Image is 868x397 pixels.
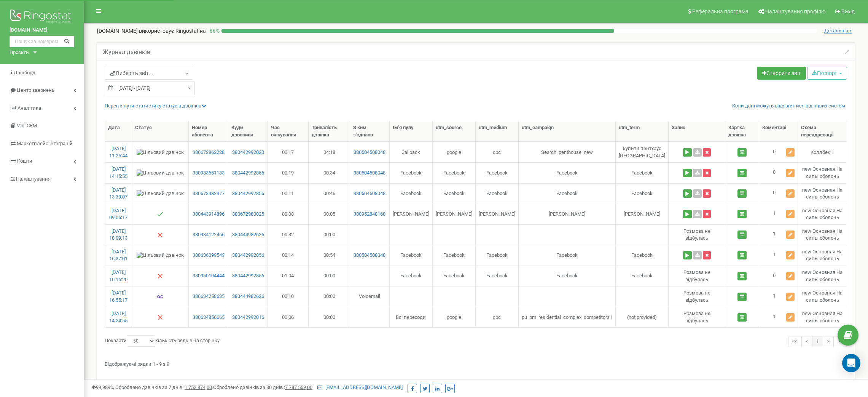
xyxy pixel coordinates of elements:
[433,121,476,142] th: utm_sourcе
[759,183,798,204] td: 0
[725,121,759,142] th: Картка дзвінка
[268,266,309,286] td: 01:04
[519,204,616,224] td: [PERSON_NAME]
[109,208,127,221] a: [DATE] 09:05:17
[669,286,725,307] td: Розмова не вiдбулась
[616,266,669,286] td: Facebook
[788,336,802,347] a: <<
[268,162,309,183] td: 00:19
[105,335,220,347] label: Показати кількість рядків на сторінку
[213,384,312,390] span: Оброблено дзвінків за 30 днів :
[693,169,702,177] a: Завантажити
[192,231,225,239] a: 380934122466
[841,8,855,14] span: Вихід
[17,141,73,146] span: Маркетплейс інтеграцій
[616,245,669,266] td: Facebook
[390,266,433,286] td: Facebook
[759,121,798,142] th: Коментарі
[268,286,309,307] td: 00:10
[268,183,309,204] td: 00:11
[669,224,725,245] td: Розмова не вiдбулась
[309,162,350,183] td: 00:34
[157,211,163,217] img: Успішний
[476,142,519,162] td: cpc
[109,269,127,282] a: [DATE] 10:16:20
[109,187,127,200] a: [DATE] 13:39:07
[185,384,212,390] u: 1 752 874,00
[192,211,225,218] a: 380443914896
[798,142,847,162] td: Коллбек 1
[390,121,433,142] th: Ім‘я пулу
[433,307,476,327] td: google
[390,204,433,224] td: [PERSON_NAME]
[105,121,132,142] th: Дата
[309,142,350,162] td: 04:18
[231,170,264,177] a: 380442992856
[476,266,519,286] td: Facebook
[807,67,847,80] button: Експорт
[137,252,184,259] img: Цільовий дзвінок
[97,27,206,35] p: [DOMAIN_NAME]
[10,49,29,56] div: Проєкти
[309,183,350,204] td: 00:46
[519,266,616,286] td: Facebook
[798,121,847,142] th: Схема переадресації
[231,314,264,321] a: 380442992016
[616,204,669,224] td: [PERSON_NAME]
[798,245,847,266] td: new Основная На сипы оболонь
[433,266,476,286] td: Facebook
[353,252,386,259] a: 380504508048
[115,384,212,390] span: Оброблено дзвінків за 7 днів :
[759,307,798,327] td: 1
[433,162,476,183] td: Facebook
[390,307,433,327] td: Всі переходи
[231,272,264,280] a: 380442992856
[105,103,206,109] a: Переглянути статистику статусів дзвінків
[703,210,711,218] button: Видалити запис
[309,266,350,286] td: 00:00
[309,121,350,142] th: Тривалість дзвінка
[519,307,616,327] td: pu_pm_residential_complex_competitors1
[823,336,834,347] a: >
[285,384,312,390] u: 7 787 559,00
[390,162,433,183] td: Facebook
[759,266,798,286] td: 0
[309,224,350,245] td: 00:00
[476,307,519,327] td: cpc
[192,314,225,321] a: 380634856665
[192,252,225,259] a: 380636099543
[309,204,350,224] td: 00:05
[350,286,389,307] td: Voicemail
[157,273,163,279] img: Немає відповіді
[157,232,163,238] img: Немає відповіді
[109,290,127,303] a: [DATE] 16:55:17
[519,121,616,142] th: utm_cаmpaign
[798,204,847,224] td: new Основная На сипы оболонь
[669,307,725,327] td: Розмова не вiдбулась
[91,384,114,390] span: 99,989%
[433,183,476,204] td: Facebook
[157,294,163,300] img: Голосова пошта
[703,169,711,177] button: Видалити запис
[765,8,825,14] span: Налаштування профілю
[692,8,749,14] span: Реферальна програма
[476,162,519,183] td: Facebook
[693,210,702,218] a: Завантажити
[206,27,221,35] p: 66 %
[228,121,268,142] th: Куди дзвонили
[616,183,669,204] td: Facebook
[519,142,616,162] td: Search_penthouse_new
[842,354,860,372] div: Open Intercom Messenger
[798,286,847,307] td: new Основная На сипы оболонь
[476,204,519,224] td: [PERSON_NAME]
[231,190,264,197] a: 380442992856
[192,293,225,300] a: 380634258635
[353,170,386,177] a: 380504508048
[139,28,206,34] span: використовує Ringostat на
[759,142,798,162] td: 0
[390,142,433,162] td: Callback
[16,123,37,128] span: Mini CRM
[103,49,150,56] h5: Журнал дзвінків
[703,251,711,259] button: Видалити запис
[798,162,847,183] td: new Основная На сипы оболонь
